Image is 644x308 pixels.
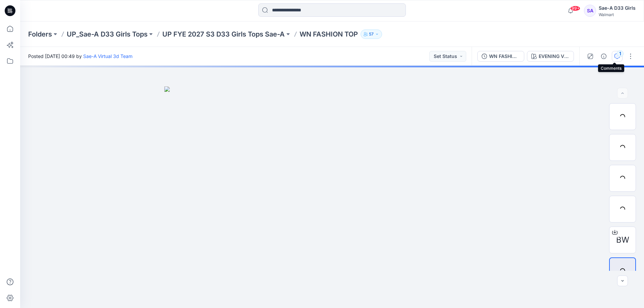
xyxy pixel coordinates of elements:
div: Sae-A D33 Girls [599,4,636,12]
p: 57 [369,30,374,38]
span: BW [616,234,629,246]
button: 57 [361,29,382,39]
a: Sae-A Virtual 3d Team [83,53,132,59]
span: 99+ [570,6,580,11]
button: WN FASHION TOP-5X2RIB_FULL COLORWAYS [477,51,524,62]
div: Walmart [599,12,636,17]
button: Details [598,51,609,62]
button: EVENING VIOLET [527,51,574,62]
a: UP_Sae-A D33 Girls Tops [67,29,148,39]
a: UP FYE 2027 S3 D33 Girls Tops Sae-A [162,29,285,39]
p: WN FASHION TOP [300,29,358,39]
button: 1 [612,51,623,62]
a: Folders [28,29,52,39]
div: 1 [617,50,624,57]
div: WN FASHION TOP-5X2RIB_FULL COLORWAYS [489,53,520,60]
span: Posted [DATE] 00:49 by [28,53,132,60]
div: EVENING VIOLET [539,53,570,60]
div: SA [584,5,596,17]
